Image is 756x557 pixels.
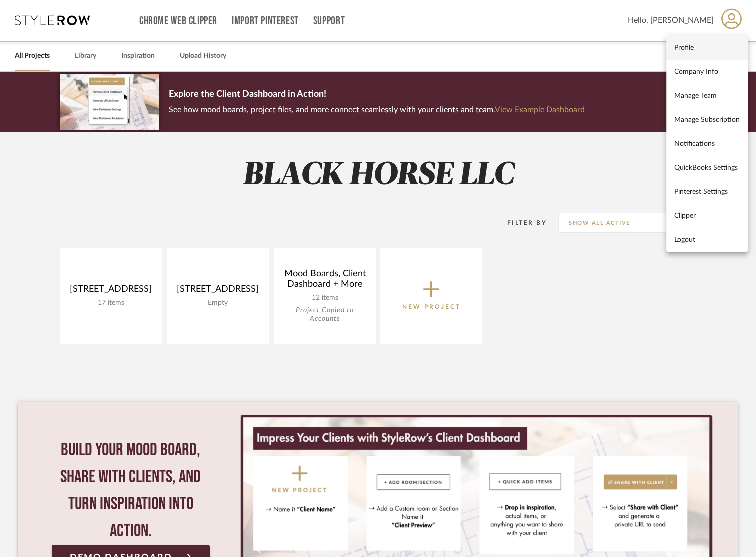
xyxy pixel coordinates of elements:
[674,212,740,220] span: Clipper
[674,44,740,52] span: Profile
[674,164,740,172] span: QuickBooks Settings
[674,140,740,148] span: Notifications
[674,92,740,100] span: Manage Team
[674,236,740,244] span: Logout
[674,188,740,196] span: Pinterest Settings
[674,116,740,124] span: Manage Subscription
[674,68,740,76] span: Company Info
